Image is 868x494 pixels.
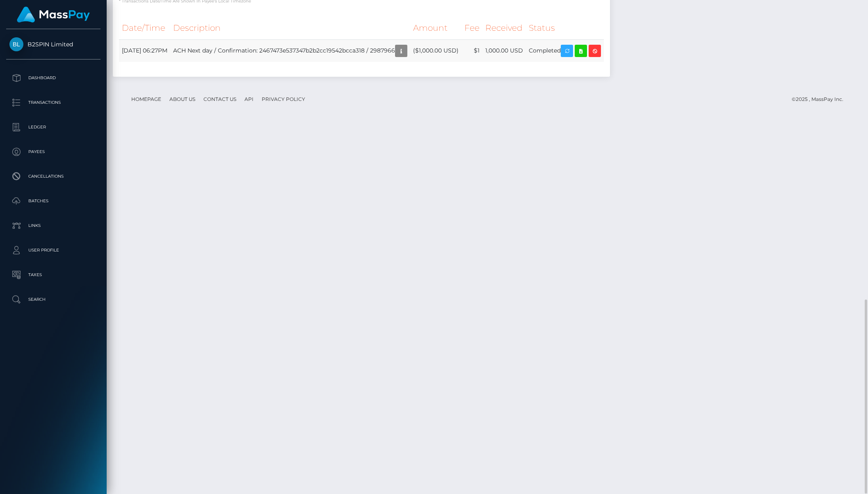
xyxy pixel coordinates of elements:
[6,166,101,187] a: Cancellations
[9,37,23,51] img: B2SPIN Limited
[9,195,97,207] p: Batches
[482,39,526,62] td: 1,000.00 USD
[6,41,101,48] span: B2SPIN Limited
[258,93,308,105] a: Privacy Policy
[526,17,604,39] th: Status
[6,68,101,88] a: Dashboard
[6,142,101,162] a: Payees
[170,39,410,62] td: ACH Next day / Confirmation: 2467473e537347b2b2cc19542bcca318 / 2987966
[9,72,97,84] p: Dashboard
[9,293,97,306] p: Search
[9,170,97,183] p: Cancellations
[6,289,101,310] a: Search
[9,96,97,109] p: Transactions
[9,269,97,281] p: Taxes
[9,220,97,232] p: Links
[6,265,101,285] a: Taxes
[119,39,170,62] td: [DATE] 06:27PM
[6,240,101,261] a: User Profile
[792,95,850,104] div: © 2025 , MassPay Inc.
[482,17,526,39] th: Received
[6,117,101,137] a: Ledger
[526,39,604,62] td: Completed
[9,244,97,256] p: User Profile
[410,17,461,39] th: Amount
[241,93,257,105] a: API
[128,93,164,105] a: Homepage
[410,39,461,62] td: ($1,000.00 USD)
[461,39,482,62] td: $1
[200,93,240,105] a: Contact Us
[6,191,101,211] a: Batches
[461,17,482,39] th: Fee
[17,7,90,23] img: MassPay Logo
[119,17,170,39] th: Date/Time
[6,215,101,236] a: Links
[6,92,101,113] a: Transactions
[170,17,410,39] th: Description
[9,121,97,133] p: Ledger
[166,93,199,105] a: About Us
[9,146,97,158] p: Payees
